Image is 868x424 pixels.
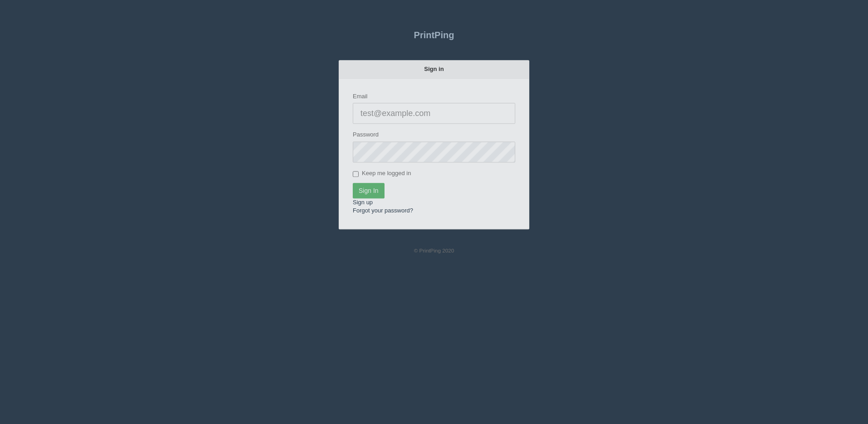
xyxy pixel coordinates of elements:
[353,130,379,138] label: Password
[353,182,385,197] input: Sign In
[353,168,411,177] label: Keep me logged in
[353,91,368,100] label: Email
[353,198,373,205] a: Sign up
[424,65,444,71] strong: Sign in
[414,247,454,253] small: © PrintPing 2020
[353,170,359,176] input: Keep me logged in
[353,206,413,213] a: Forgot your password?
[353,102,515,123] input: test@example.com
[339,23,529,45] a: PrintPing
